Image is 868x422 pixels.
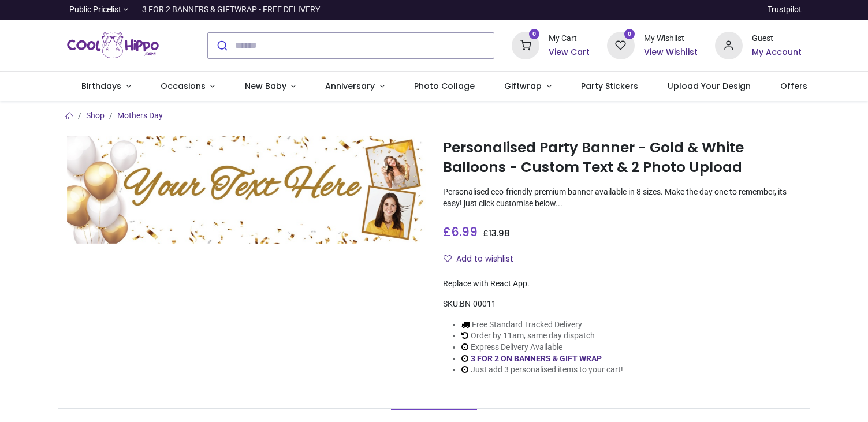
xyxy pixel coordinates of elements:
span: BN-00011 [460,299,496,308]
a: Anniversary [311,72,400,102]
h1: Personalised Party Banner - Gold & White Balloons - Custom Text & 2 Photo Upload [443,138,802,178]
span: 13.98 [489,227,510,239]
i: Add to wishlist [444,255,452,263]
span: £ [443,223,478,240]
span: Offers [780,80,807,92]
span: Public Pricelist [69,4,121,16]
a: 0 [512,40,539,49]
li: Free Standard Tracked Delivery [461,319,623,331]
span: Party Stickers [581,80,638,92]
span: Upload Your Design [668,80,751,92]
a: Shop [86,111,105,120]
a: 3 FOR 2 ON BANNERS & GIFT WRAP [471,354,602,363]
button: Add to wishlistAdd to wishlist [443,249,523,269]
img: Cool Hippo [67,29,159,62]
a: Public Pricelist [67,4,129,16]
span: Birthdays [81,80,121,92]
a: Mothers Day [117,111,163,120]
div: SKU: [443,298,802,310]
div: My Wishlist [644,33,698,44]
span: Giftwrap [504,80,542,92]
a: My Account [752,47,802,58]
div: 3 FOR 2 BANNERS & GIFTWRAP - FREE DELIVERY [142,4,320,16]
button: Submit [208,33,235,58]
a: View Cart [549,47,590,58]
a: New Baby [230,72,311,102]
li: Express Delivery Available [461,342,623,353]
span: 6.99 [451,223,478,240]
div: My Cart [549,33,590,44]
div: Replace with React App. [443,278,802,290]
a: Logo of Cool Hippo [67,29,159,62]
span: £ [483,227,510,239]
img: Personalised Party Banner - Gold & White Balloons - Custom Text & 2 Photo Upload [67,136,426,244]
a: Birthdays [67,72,146,102]
a: Occasions [146,72,230,102]
a: 0 [607,40,635,49]
li: Order by 11am, same day dispatch [461,330,623,342]
a: Trustpilot [768,4,802,16]
a: Giftwrap [490,72,567,102]
li: Just add 3 personalised items to your cart! [461,364,623,376]
sup: 0 [529,29,540,40]
span: New Baby [245,80,286,92]
span: Photo Collage [414,80,475,92]
span: Occasions [161,80,206,92]
div: Guest [752,33,802,44]
p: Personalised eco-friendly premium banner available in 8 sizes. Make the day one to remember, its ... [443,186,802,209]
a: View Wishlist [644,47,698,58]
span: Anniversary [325,80,375,92]
sup: 0 [624,29,635,40]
